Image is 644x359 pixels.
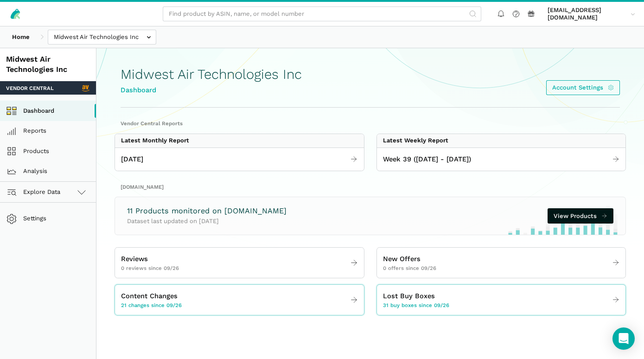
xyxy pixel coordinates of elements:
span: View Products [554,212,597,221]
span: [EMAIL_ADDRESS][DOMAIN_NAME] [548,6,627,22]
input: Find product by ASIN, name, or model number [163,6,481,22]
span: Content Changes [121,291,178,301]
span: Vendor Central [6,84,54,92]
h3: 11 Products monitored on [DOMAIN_NAME] [127,206,287,217]
h2: Vendor Central Reports [121,120,620,127]
span: Explore Data [9,186,61,198]
span: [DATE] [121,154,143,165]
div: Open Intercom Messenger [612,327,635,350]
a: [EMAIL_ADDRESS][DOMAIN_NAME] [545,5,638,23]
a: [DATE] [115,151,364,167]
a: Reviews 0 reviews since 09/26 [115,251,364,275]
span: 31 buy boxes since 09/26 [383,301,449,309]
a: View Products [548,208,613,224]
a: Content Changes 21 changes since 09/26 [115,288,364,312]
span: 21 changes since 09/26 [121,301,182,309]
span: 0 offers since 09/26 [383,264,436,272]
span: Reviews [121,254,148,264]
a: Home [6,30,36,45]
div: Latest Monthly Report [121,137,189,144]
span: 0 reviews since 09/26 [121,264,179,272]
div: Latest Weekly Report [383,137,448,144]
div: Midwest Air Technologies Inc [6,54,90,76]
a: Lost Buy Boxes 31 buy boxes since 09/26 [377,288,626,312]
h2: [DOMAIN_NAME] [121,183,620,191]
span: Week 39 ([DATE] - [DATE]) [383,154,471,165]
a: Account Settings [546,80,620,96]
span: New Offers [383,254,421,264]
a: New Offers 0 offers since 09/26 [377,251,626,275]
h1: Midwest Air Technologies Inc [121,67,302,82]
div: Dashboard [121,85,302,96]
span: Lost Buy Boxes [383,291,435,301]
input: Midwest Air Technologies Inc [48,30,156,45]
p: Dataset last updated on [DATE] [127,217,287,226]
a: Week 39 ([DATE] - [DATE]) [377,151,626,167]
